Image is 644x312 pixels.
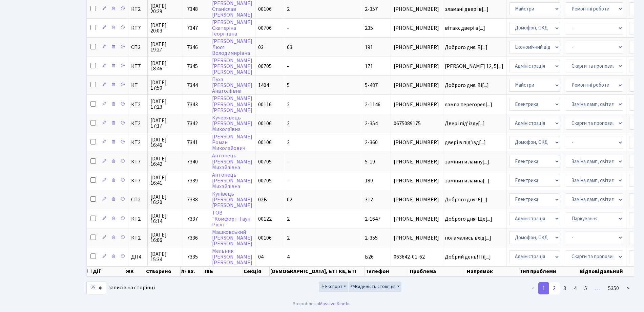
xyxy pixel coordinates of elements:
[365,5,378,13] span: 2-357
[287,139,290,146] span: 2
[150,194,181,205] span: [DATE] 16:20
[187,24,198,32] span: 7347
[150,118,181,129] span: [DATE] 17:17
[187,5,198,13] span: 7348
[187,63,198,70] span: 7345
[187,177,198,184] span: 7339
[287,44,292,51] span: 03
[394,64,439,69] span: [PHONE_NUMBER]
[445,196,487,203] span: Доброго дня! Є[...]
[570,282,581,294] a: 4
[287,63,289,70] span: -
[212,228,252,247] a: Машковський[PERSON_NAME][PERSON_NAME]
[131,178,145,183] span: КТ7
[287,215,290,223] span: 2
[365,253,374,261] span: Б26
[445,253,491,261] span: Добрий день! Пі[...]
[445,24,485,32] span: вітаю. двері в[...]
[187,158,198,165] span: 7340
[365,196,373,203] span: 312
[270,266,338,276] th: [DEMOGRAPHIC_DATA], БТІ
[150,80,181,91] span: [DATE] 17:50
[365,44,373,51] span: 191
[258,177,272,184] span: 00705
[445,120,485,127] span: Двері підʼізду[...]
[243,266,270,276] th: Секція
[287,253,290,261] span: 4
[150,175,181,186] span: [DATE] 16:41
[212,76,252,95] a: Пуха[PERSON_NAME]Анатоліївна
[365,158,375,165] span: 5-19
[559,282,570,294] a: 3
[445,234,491,242] span: поламались вхід[...]
[187,253,198,261] span: 7335
[394,159,439,164] span: [PHONE_NUMBER]
[445,139,486,146] span: двері в підʼїзд[...]
[445,5,489,13] span: зламані двері в[...]
[258,82,269,89] span: 1404
[293,300,352,308] div: Розроблено .
[150,213,181,224] span: [DATE] 16:14
[150,3,181,14] span: [DATE] 20:29
[445,63,503,70] span: [PERSON_NAME] 12, 5[...]
[394,140,439,145] span: [PHONE_NUMBER]
[394,25,439,31] span: [PHONE_NUMBER]
[258,120,272,127] span: 00106
[365,24,373,32] span: 235
[538,282,549,294] a: 1
[131,159,145,164] span: КТ7
[287,196,292,203] span: 02
[287,24,289,32] span: -
[181,266,204,276] th: № вх.
[150,42,181,52] span: [DATE] 19:27
[394,45,439,50] span: [PHONE_NUMBER]
[131,121,145,126] span: КТ2
[86,282,155,294] label: записів на сторінці
[258,101,272,108] span: 00116
[445,82,489,89] span: Доброго дня. Ві[...]
[604,282,623,294] a: 5350
[365,82,378,89] span: 5-487
[445,215,492,223] span: Доброго дня! Ще[...]
[409,266,466,276] th: Проблема
[394,121,439,126] span: 0675089175
[445,177,490,184] span: замінити лампа[...]
[131,254,145,260] span: ДП4
[86,282,106,294] select: записів на сторінці
[319,282,348,292] button: Експорт
[258,215,272,223] span: 00122
[131,197,145,202] span: СП2
[212,57,252,76] a: [PERSON_NAME][PERSON_NAME][PERSON_NAME]
[150,137,181,148] span: [DATE] 16:46
[394,216,439,222] span: [PHONE_NUMBER]
[445,101,492,108] span: лампа перегорел[...]
[212,38,252,57] a: [PERSON_NAME]ЛюсяВолодимирівна
[445,158,489,165] span: замінити лампу[...]
[258,253,264,261] span: 04
[365,215,380,223] span: 2-1647
[623,282,634,294] a: >
[319,300,351,307] a: Massive Kinetic
[131,102,145,107] span: КТ2
[212,190,252,209] a: Кулівець[PERSON_NAME][PERSON_NAME]
[187,101,198,108] span: 7343
[212,209,250,228] a: ТОВ"Комфорт-ТаунРіелт"
[394,83,439,88] span: [PHONE_NUMBER]
[258,196,267,203] span: 02Б
[258,63,272,70] span: 00705
[365,63,373,70] span: 171
[150,156,181,167] span: [DATE] 16:42
[258,24,272,32] span: 00706
[365,139,378,146] span: 2-360
[394,6,439,12] span: [PHONE_NUMBER]
[258,5,272,13] span: 00106
[258,139,272,146] span: 00106
[287,82,290,89] span: 5
[394,102,439,107] span: [PHONE_NUMBER]
[125,266,145,276] th: ЖК
[187,139,198,146] span: 7341
[258,234,272,242] span: 00106
[365,266,409,276] th: Телефон
[131,45,145,50] span: СП3
[580,282,591,294] a: 5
